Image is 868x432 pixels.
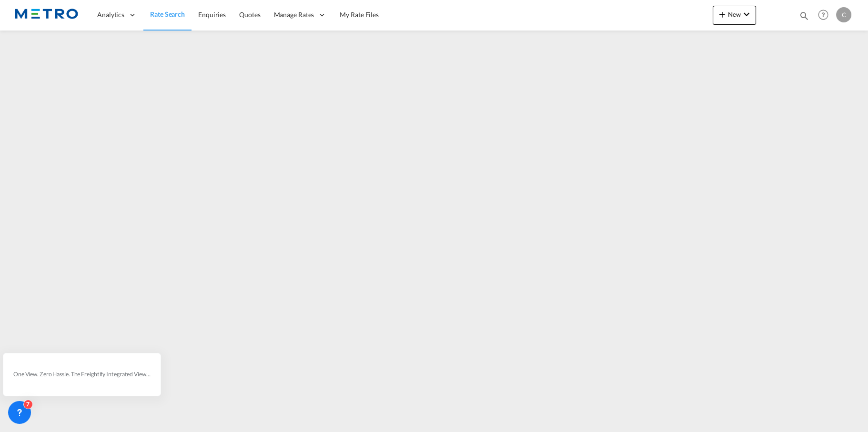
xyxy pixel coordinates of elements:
[239,10,260,19] span: Quotes
[274,10,314,20] span: Manage Rates
[815,7,831,23] span: Help
[717,10,752,18] span: New
[717,9,728,20] md-icon: icon-plus 400-fg
[815,7,836,24] div: Help
[799,10,809,21] md-icon: icon-magnify
[14,4,79,26] img: 25181f208a6c11efa6aa1bf80d4cef53.png
[741,9,752,20] md-icon: icon-chevron-down
[150,10,185,18] span: Rate Search
[340,10,379,19] span: My Rate Files
[836,7,851,22] div: C
[97,10,124,20] span: Analytics
[799,10,809,25] div: icon-magnify
[198,10,226,19] span: Enquiries
[713,6,756,25] button: icon-plus 400-fgNewicon-chevron-down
